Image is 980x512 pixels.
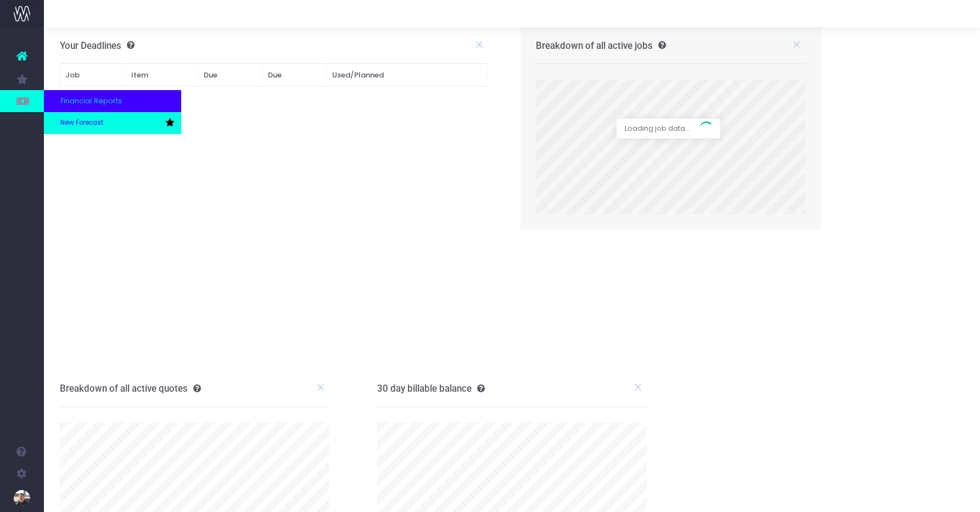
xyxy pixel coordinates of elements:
th: Job [60,64,125,87]
th: Item [125,64,198,87]
span: Loading job data... [617,119,698,138]
span: New Forecast [60,118,103,128]
th: Used/Planned [326,64,488,87]
th: Due [198,64,262,87]
h3: Breakdown of all active quotes [60,383,201,394]
th: Due [262,64,327,87]
a: New Forecast [44,112,181,134]
img: images/default_profile_image.png [14,490,30,507]
span: Financial Reports [60,96,122,107]
h3: Your Deadlines [60,40,135,51]
h3: 30 day billable balance [377,383,485,394]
